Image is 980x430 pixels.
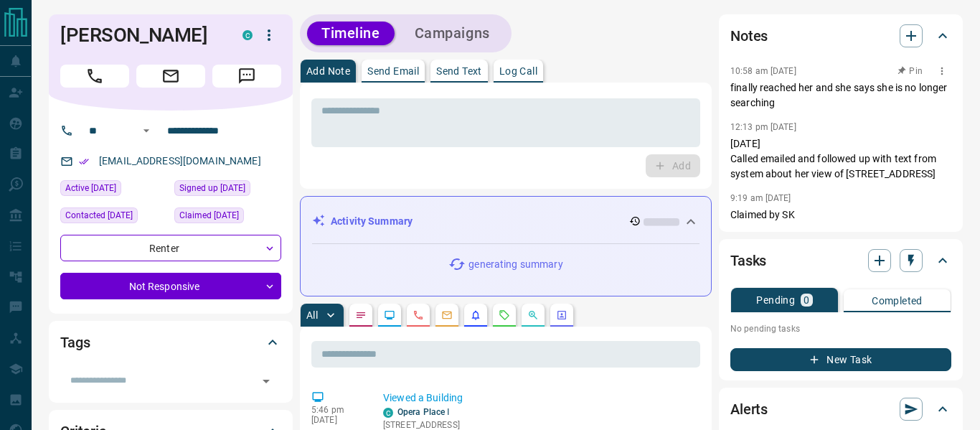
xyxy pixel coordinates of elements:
div: Not Responsive [60,273,281,299]
svg: Agent Actions [556,309,567,321]
svg: Requests [499,309,510,321]
p: Viewed a Building [383,391,694,406]
button: Campaigns [400,22,504,45]
div: Tags [60,325,281,360]
svg: Emails [441,309,453,321]
div: Renter [60,235,281,261]
svg: Listing Alerts [470,309,481,321]
div: Alerts [730,392,951,426]
button: Open [138,122,155,139]
div: Tue Aug 26 2025 [60,180,167,200]
p: Send Email [367,66,419,76]
h2: Alerts [730,398,768,421]
p: All [306,310,318,320]
div: condos.ca [383,408,393,418]
div: Wed Jun 11 2025 [174,180,281,200]
p: Send Text [436,66,482,76]
p: No pending tasks [730,318,951,340]
div: condos.ca [242,30,253,40]
p: 12:13 pm [DATE] [730,122,796,132]
p: [DATE] [311,415,362,425]
span: Signed up [DATE] [179,181,245,195]
p: finally reached her and she says she is no longer searching [730,80,951,111]
p: 10:58 am [DATE] [730,66,796,76]
p: Log Call [499,66,537,76]
h2: Tasks [730,249,766,272]
p: Activity Summary [331,214,413,229]
span: Active [DATE] [65,181,116,195]
h2: Tags [60,331,90,354]
svg: Lead Browsing Activity [384,309,395,321]
a: Opera Place Ⅰ [397,407,450,417]
svg: Notes [355,309,367,321]
p: Completed [872,296,923,306]
svg: Email Verified [79,156,89,167]
span: Contacted [DATE] [65,208,133,223]
svg: Opportunities [527,309,539,321]
h2: Notes [730,24,768,47]
span: Claimed [DATE] [179,208,239,223]
p: generating summary [468,257,562,272]
span: Call [60,65,129,88]
span: Email [136,65,205,88]
h1: [PERSON_NAME] [60,24,221,47]
svg: Calls [413,309,424,321]
a: [EMAIL_ADDRESS][DOMAIN_NAME] [99,155,261,167]
button: Timeline [307,22,395,45]
button: New Task [730,348,951,371]
div: Notes [730,19,951,53]
p: Claimed by SK [730,207,951,223]
div: Thu Jun 12 2025 [174,207,281,228]
div: Fri Jul 18 2025 [60,207,167,228]
button: Open [256,371,276,391]
p: 0 [804,295,809,305]
p: Add Note [306,66,350,76]
div: Tasks [730,243,951,278]
span: Message [212,65,281,88]
button: Pin [890,65,931,78]
p: 9:19 am [DATE] [730,193,791,203]
p: 5:46 pm [311,405,362,415]
p: Pending [756,295,795,305]
div: Activity Summary [312,208,699,235]
p: [DATE] Called emailed and followed up with text from system about her view of [STREET_ADDRESS] [730,136,951,182]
